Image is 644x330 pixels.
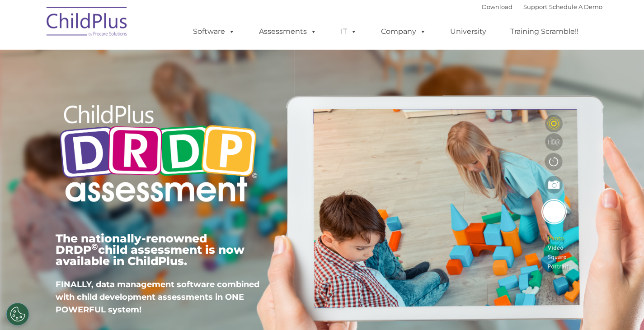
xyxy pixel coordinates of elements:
a: Assessments [250,23,326,41]
a: Company [372,23,435,41]
a: Training Scramble!! [501,23,588,41]
a: Schedule A Demo [549,3,602,10]
a: Support [523,3,547,10]
a: IT [332,23,366,41]
img: Copyright - DRDP Logo Light [56,93,261,217]
img: ChildPlus by Procare Solutions [42,0,132,46]
a: University [441,23,495,41]
sup: © [91,242,98,252]
span: FINALLY, data management software combined with child development assessments in ONE POWERFUL sys... [56,279,259,315]
a: Download [482,3,512,10]
button: Cookies Settings [6,303,29,325]
font: | [482,3,602,10]
span: The nationally-renowned DRDP child assessment is now available in ChildPlus. [56,232,244,268]
a: Software [184,23,244,41]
